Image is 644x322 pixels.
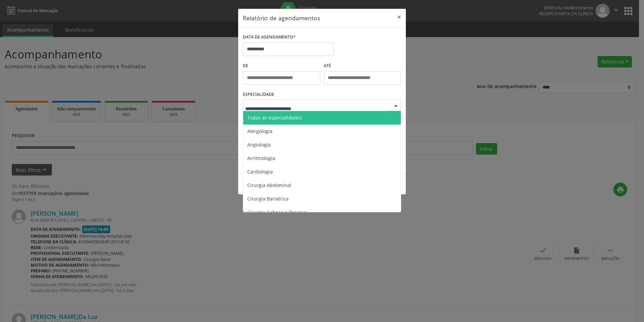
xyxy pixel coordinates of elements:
[243,89,274,100] label: ESPECIALIDADE
[324,61,401,71] label: ATÉ
[247,195,289,202] span: Cirurgia Bariatrica
[392,9,406,25] button: Close
[247,168,273,175] span: Cardiologia
[243,32,296,43] label: DATA DE AGENDAMENTO
[243,14,320,22] h5: Relatório de agendamentos
[247,114,302,121] span: Todas as especialidades
[247,209,307,215] span: Cirurgia Cabeça e Pescoço
[243,61,320,71] label: De
[247,128,272,134] span: Alergologia
[247,182,291,188] span: Cirurgia Abdominal
[247,141,271,148] span: Angiologia
[247,155,275,161] span: Arritmologia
